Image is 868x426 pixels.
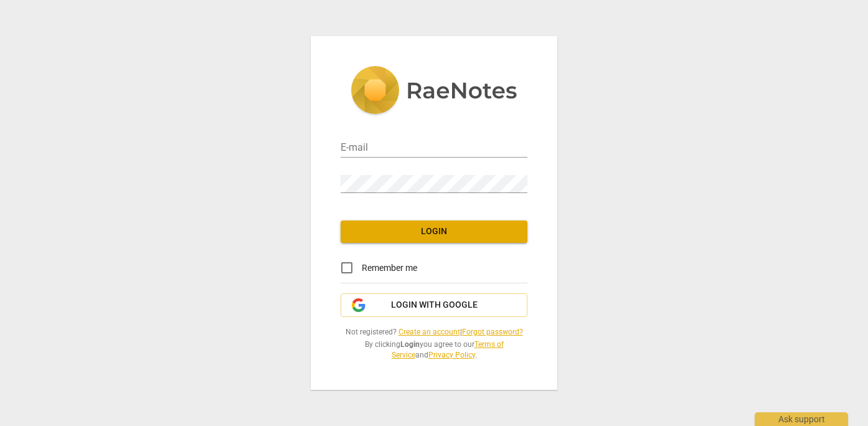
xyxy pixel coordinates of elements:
span: Not registered? | [341,327,527,338]
span: Remember me [362,262,417,275]
button: Login with Google [341,293,527,317]
button: Login [341,220,527,243]
div: Ask support [755,412,848,426]
a: Forgot password? [462,328,523,336]
a: Privacy Policy [428,351,475,359]
span: By clicking you agree to our and . [341,339,527,360]
img: 5ac2273c67554f335776073100b6d88f.svg [351,66,517,117]
span: Login with Google [391,299,478,311]
b: Login [400,340,420,349]
a: Terms of Service [392,340,504,359]
a: Create an account [399,328,460,336]
span: Login [351,225,517,238]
